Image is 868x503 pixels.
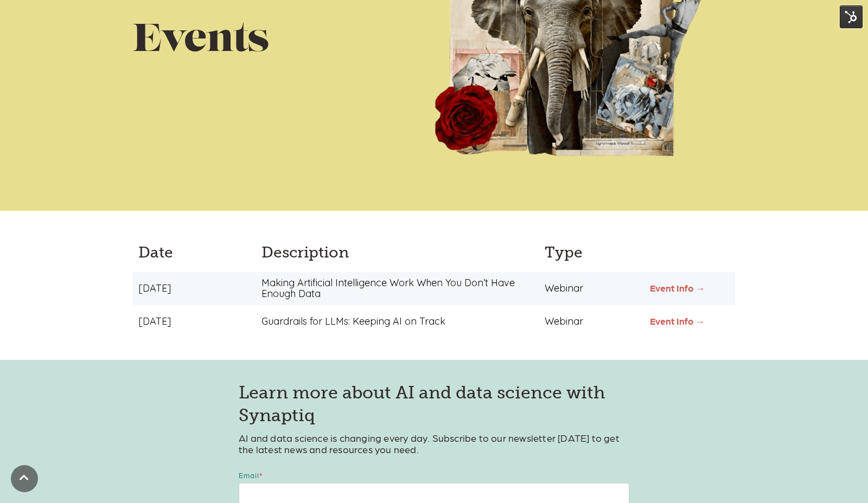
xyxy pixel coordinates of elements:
[650,315,705,326] a: Event Info →
[261,243,528,262] h4: Description
[239,432,629,455] p: AI and data science is changing every day. Subscribe to our newsletter [DATE] to get the latest n...
[133,283,253,294] div: [DATE]
[253,316,537,327] div: Guardrails for LLMs: Keeping AI on Track
[133,316,253,327] div: [DATE]
[545,243,637,262] h4: Type
[537,283,645,294] div: Webinar
[138,243,248,262] h4: Date
[253,278,537,300] div: Making Artificial Intelligence Work When You Don’t Have Enough Data
[650,282,705,293] a: Event Info →
[537,316,645,327] div: Webinar
[133,20,434,63] h1: Events
[239,382,629,427] h3: Learn more about AI and data science with Synaptiq
[840,5,863,28] img: HubSpot Tools Menu Toggle
[239,471,259,479] span: Email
